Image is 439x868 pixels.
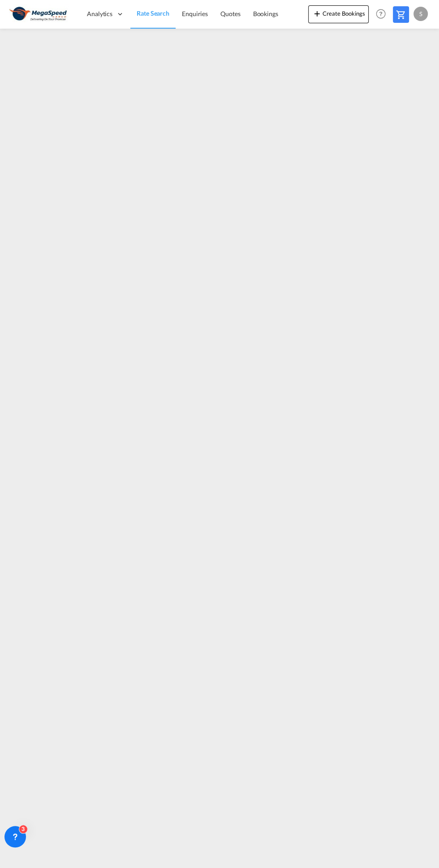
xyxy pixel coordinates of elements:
[413,7,428,21] div: S
[9,4,69,24] img: ad002ba0aea611eda5429768204679d3.JPG
[373,6,393,22] div: Help
[253,10,278,17] span: Bookings
[220,10,240,17] span: Quotes
[312,8,323,19] md-icon: icon-plus 400-fg
[87,9,112,18] span: Analytics
[137,9,169,17] span: Rate Search
[373,6,388,21] span: Help
[182,10,208,17] span: Enquiries
[308,5,369,23] button: icon-plus 400-fgCreate Bookings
